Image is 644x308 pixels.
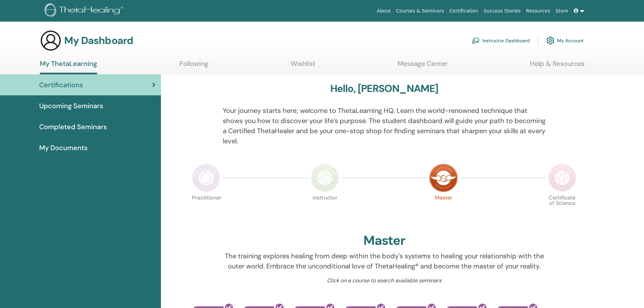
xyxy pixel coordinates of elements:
[223,105,546,146] p: Your journey starts here; welcome to ThetaLearning HQ. Learn the world-renowned technique that sh...
[472,38,480,44] img: chalkboard-teacher.svg
[223,251,546,271] p: The training explores healing from deep within the body's systems to healing your relationship wi...
[429,164,458,192] img: Master
[311,164,339,192] img: Instructor
[192,195,220,223] p: Practitioner
[39,143,88,153] span: My Documents
[223,277,546,285] p: Click on a course to search available seminars
[39,122,107,132] span: Completed Seminars
[530,60,585,73] a: Help & Resources
[64,34,133,47] h3: My Dashboard
[45,3,125,19] img: logo.png
[311,195,339,223] p: Instructor
[546,33,584,48] a: My Account
[374,5,393,17] a: About
[40,30,62,51] img: generic-user-icon.jpg
[429,195,458,223] p: Master
[192,164,220,192] img: Practitioner
[393,5,447,17] a: Courses & Seminars
[39,80,83,90] span: Certifications
[481,5,523,17] a: Success Stories
[447,5,481,17] a: Certification
[363,233,405,248] h2: Master
[548,195,576,223] p: Certificate of Science
[523,5,553,17] a: Resources
[40,60,97,74] a: My ThetaLearning
[546,35,554,46] img: cog.svg
[472,33,530,48] a: Instructor Dashboard
[180,60,208,73] a: Following
[553,5,571,17] a: Store
[548,164,576,192] img: Certificate of Science
[291,60,315,73] a: Wishlist
[39,101,103,111] span: Upcoming Seminars
[330,82,438,95] h3: Hello, [PERSON_NAME]
[398,60,448,73] a: Message Center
